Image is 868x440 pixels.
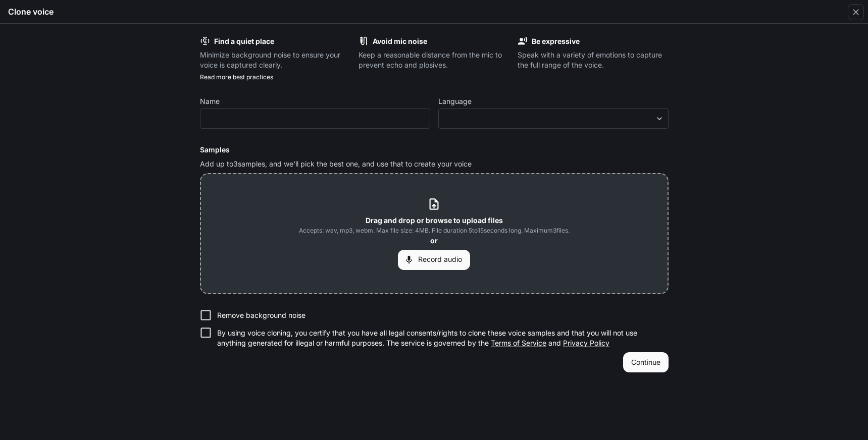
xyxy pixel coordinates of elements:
span: Accepts: wav, mp3, webm. Max file size: 4MB. File duration 5 to 15 seconds long. Maximum 3 files. [299,226,570,236]
p: Add up to 3 samples, and we'll pick the best one, and use that to create your voice [200,159,669,169]
p: By using voice cloning, you certify that you have all legal consents/rights to clone these voice ... [217,328,660,348]
a: Read more best practices [200,73,273,81]
b: Avoid mic noise [373,37,427,45]
button: Continue [623,352,669,372]
b: Drag and drop or browse to upload files [366,216,503,225]
p: Keep a reasonable distance from the mic to prevent echo and plosives. [359,50,509,70]
button: Record audio [398,250,470,270]
b: or [430,236,438,245]
a: Privacy Policy [563,339,609,347]
a: Terms of Service [491,339,546,347]
b: Be expressive [532,37,580,45]
h6: Samples [200,145,669,155]
p: Remove background noise [217,310,305,320]
div: ​ [439,114,668,124]
b: Find a quiet place [214,37,274,45]
h5: Clone voice [8,6,54,17]
p: Speak with a variety of emotions to capture the full range of the voice. [518,50,669,70]
p: Name [200,98,220,105]
p: Minimize background noise to ensure your voice is captured clearly. [200,50,351,70]
p: Language [438,98,472,105]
